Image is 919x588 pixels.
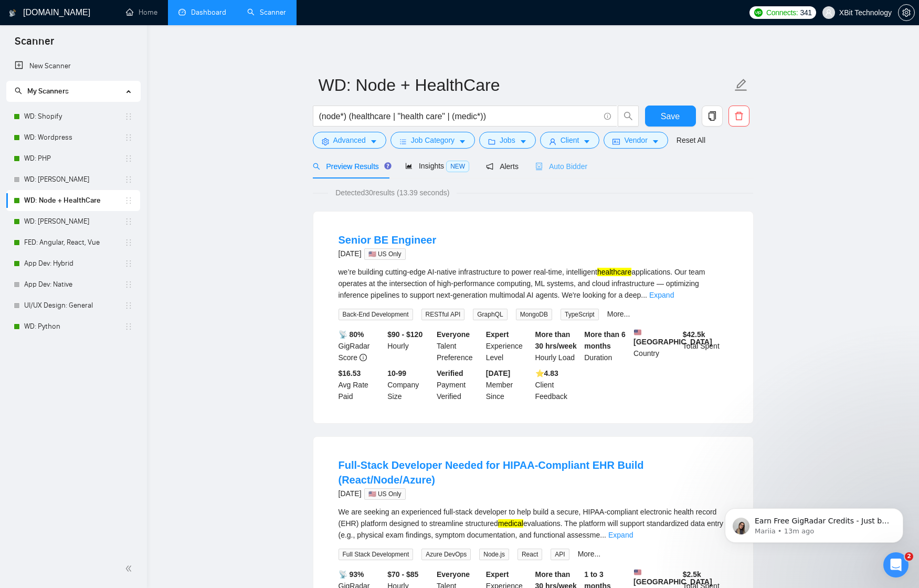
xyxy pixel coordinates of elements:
[709,486,919,560] iframe: Intercom notifications message
[339,247,437,260] div: [DATE]
[24,190,124,211] a: WD: Node + HealthCare
[6,127,140,148] li: WD: Wordpress
[800,7,811,18] span: 341
[641,291,647,299] span: ...
[24,274,124,295] a: App Dev: Native
[339,369,361,377] b: $16.53
[825,9,832,16] span: user
[435,367,484,402] div: Payment Verified
[608,531,633,539] a: Expand
[535,369,558,377] b: ⭐️ 4.83
[6,232,140,253] li: FED: Angular, React, Vue
[339,487,728,500] div: [DATE]
[322,138,329,145] span: setting
[411,134,455,146] span: Job Category
[899,8,914,17] span: setting
[6,190,140,211] li: WD: Node + HealthCare
[533,367,583,402] div: Client Feedback
[661,110,680,123] span: Save
[766,7,798,18] span: Connects:
[681,329,730,363] div: Total Spent
[486,570,509,579] b: Expert
[486,369,510,377] b: [DATE]
[437,369,463,377] b: Verified
[339,266,728,301] div: we’re building cutting-edge AI-native infrastructure to power real-time, intelligent applications...
[683,570,701,579] b: $ 2.5k
[540,132,600,149] button: userClientcaret-down
[339,330,364,339] b: 📡 80%
[15,87,69,96] span: My Scanners
[15,56,132,77] a: New Scanner
[533,329,583,363] div: Hourly Load
[6,316,140,337] li: WD: Python
[405,162,469,170] span: Insights
[370,138,377,145] span: caret-down
[582,329,631,363] div: Duration
[178,8,226,17] a: dashboardDashboard
[124,154,133,163] span: holder
[459,138,466,145] span: caret-down
[6,295,140,316] li: UI/UX Design: General
[399,138,407,145] span: bars
[339,570,364,579] b: 📡 93%
[124,112,133,121] span: holder
[584,330,626,350] b: More than 6 months
[124,280,133,289] span: holder
[484,367,533,402] div: Member Since
[500,134,515,146] span: Jobs
[387,570,418,579] b: $70 - $85
[125,563,135,574] span: double-left
[624,134,647,146] span: Vendor
[385,329,435,363] div: Hourly
[336,329,386,363] div: GigRadar Score
[6,211,140,232] li: WD: NodeJS - Tales Rodrigues
[535,162,587,171] span: Auto Bidder
[313,132,386,149] button: settingAdvancedcaret-down
[516,309,552,320] span: MongoDB
[728,106,749,127] button: delete
[583,138,590,145] span: caret-down
[124,238,133,247] span: holder
[905,552,913,561] span: 2
[6,106,140,127] li: WD: Shopify
[883,552,909,577] iframe: Intercom live chat
[124,322,133,331] span: holder
[898,4,915,21] button: setting
[15,87,22,94] span: search
[607,310,630,318] a: More...
[421,549,471,560] span: Azure DevOps
[6,148,140,169] li: WD: PHP
[729,111,749,121] span: delete
[336,367,386,402] div: Avg Rate Paid
[124,301,133,310] span: holder
[486,163,493,170] span: notification
[313,163,320,170] span: search
[27,87,69,96] span: My Scanners
[124,175,133,184] span: holder
[387,330,422,339] b: $90 - $120
[333,134,366,146] span: Advanced
[339,549,414,560] span: Full Stack Development
[535,330,577,350] b: More than 30 hrs/week
[618,111,638,121] span: search
[360,354,367,361] span: info-circle
[126,8,157,17] a: homeHome
[24,232,124,253] a: FED: Angular, React, Vue
[339,459,644,486] a: Full‑Stack Developer Needed for HIPAA‑Compliant EHR Build (React/Node/Azure)
[634,569,641,576] img: 🇺🇸
[484,329,533,363] div: Experience Level
[479,549,509,560] span: Node.js
[520,138,527,145] span: caret-down
[677,134,705,146] a: Reset All
[124,259,133,268] span: holder
[385,367,435,402] div: Company Size
[898,8,915,17] a: setting
[124,196,133,205] span: holder
[390,132,475,149] button: barsJob Categorycaret-down
[387,369,406,377] b: 10-99
[649,291,674,299] a: Expand
[479,132,536,149] button: folderJobscaret-down
[364,488,406,500] span: 🇺🇸 US Only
